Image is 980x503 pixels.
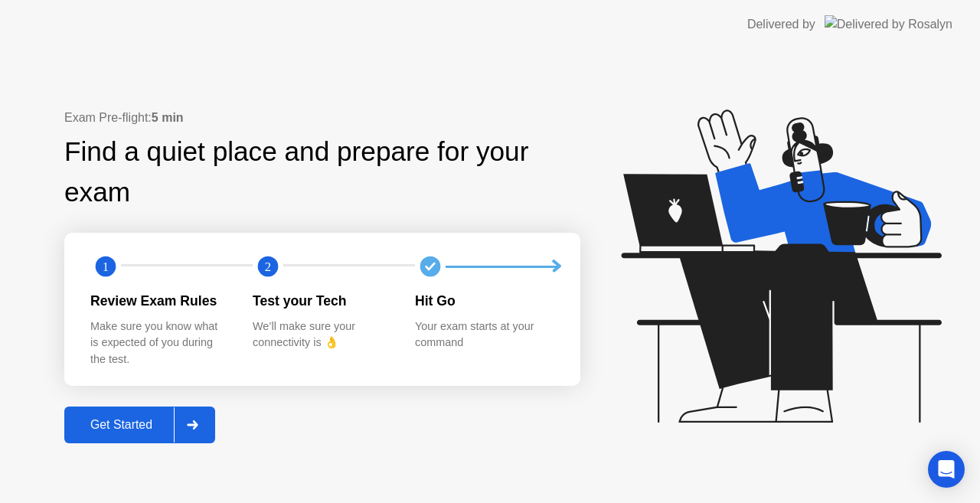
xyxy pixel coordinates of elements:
[103,260,109,274] text: 1
[928,451,965,488] div: Open Intercom Messenger
[69,418,174,432] div: Get Started
[265,260,271,274] text: 2
[90,291,228,311] div: Review Exam Rules
[64,132,580,213] div: Find a quiet place and prepare for your exam
[747,15,815,34] div: Delivered by
[152,111,184,124] b: 5 min
[415,318,553,351] div: Your exam starts at your command
[253,318,390,351] div: We’ll make sure your connectivity is 👌
[64,109,580,127] div: Exam Pre-flight:
[64,407,215,443] button: Get Started
[415,291,553,311] div: Hit Go
[825,15,952,33] img: Delivered by Rosalyn
[90,318,228,368] div: Make sure you know what is expected of you during the test.
[253,291,390,311] div: Test your Tech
